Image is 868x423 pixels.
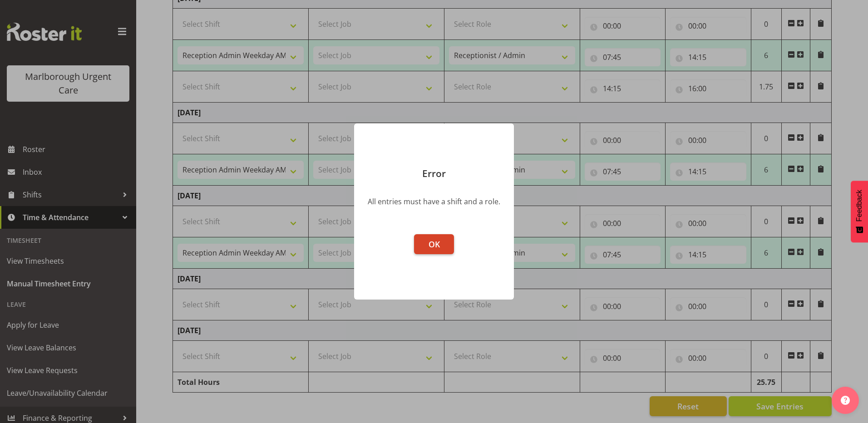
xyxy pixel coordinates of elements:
div: All entries must have a shift and a role. [368,196,500,207]
span: Feedback [855,190,863,221]
button: Feedback - Show survey [851,181,868,242]
button: OK [414,234,454,254]
p: Error [363,169,505,178]
span: OK [429,239,440,250]
img: help-xxl-2.png [841,396,850,405]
